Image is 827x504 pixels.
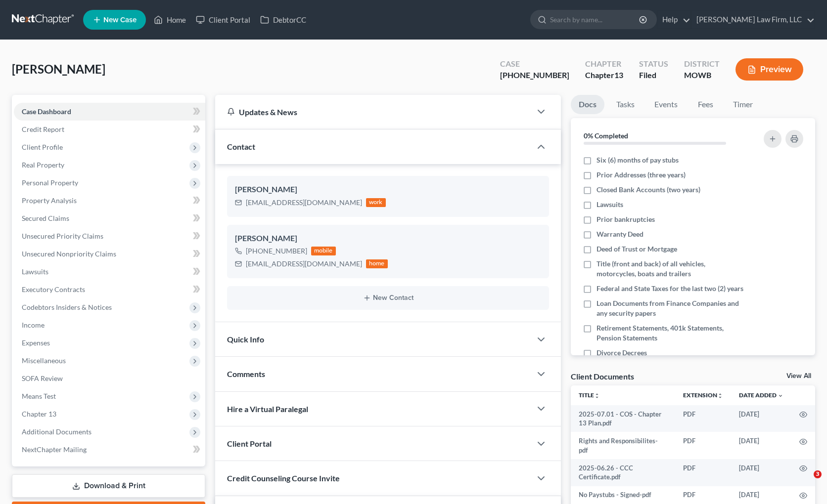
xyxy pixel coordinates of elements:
[14,263,205,281] a: Lawsuits
[235,184,541,196] div: [PERSON_NAME]
[571,95,604,114] a: Docs
[786,373,811,379] a: View All
[814,470,822,478] span: 3
[500,58,569,70] div: Case
[255,11,311,29] a: DebtorCC
[793,470,817,494] iframe: Intercom live chat
[14,281,205,298] a: Executory Contracts
[597,155,679,165] span: Six (6) months of pay stubs
[22,374,63,382] span: SOFA Review
[22,125,64,133] span: Credit Report
[246,259,362,269] div: [EMAIL_ADDRESS][DOMAIN_NAME]
[14,441,205,459] a: NextChapter Mailing
[22,267,48,276] span: Lawsuits
[739,391,783,399] a: Date Added expand_more
[191,11,255,29] a: Client Portal
[103,16,137,24] span: New Case
[14,370,205,387] a: SOFA Review
[597,214,655,224] span: Prior bankruptcies
[639,58,668,70] div: Status
[366,198,386,207] div: work
[571,486,675,504] td: No Paystubs - Signed-pdf
[14,210,205,227] a: Secured Claims
[675,432,731,459] td: PDF
[689,95,721,114] a: Fees
[571,459,675,486] td: 2025-06.26 - CCC Certificate.pdf
[608,95,643,114] a: Tasks
[585,70,623,81] div: Chapter
[14,227,205,245] a: Unsecured Priority Claims
[735,58,803,81] button: Preview
[597,298,745,318] span: Loan Documents from Finance Companies and any security papers
[597,348,647,358] span: Divorce Decrees
[675,459,731,486] td: PDF
[22,161,64,169] span: Real Property
[691,11,815,29] a: [PERSON_NAME] Law Firm, LLC
[675,486,731,504] td: PDF
[227,439,272,448] span: Client Portal
[597,200,623,210] span: Lawsuits
[227,404,308,414] span: Hire a Virtual Paralegal
[227,335,264,344] span: Quick Info
[684,58,720,70] div: District
[14,103,205,121] a: Case Dashboard
[22,321,45,329] span: Income
[639,70,668,81] div: Filed
[571,371,634,381] div: Client Documents
[22,392,56,400] span: Means Test
[12,474,205,498] a: Download & Print
[597,259,745,279] span: Title (front and back) of all vehicles, motorcycles, boats and trailers
[227,142,255,151] span: Contact
[731,486,791,504] td: [DATE]
[725,95,761,114] a: Timer
[778,393,783,399] i: expand_more
[597,284,743,294] span: Federal and State Taxes for the last two (2) years
[14,192,205,210] a: Property Analysis
[22,250,116,258] span: Unsecured Nonpriority Claims
[22,196,77,205] span: Property Analysis
[235,233,541,245] div: [PERSON_NAME]
[149,11,191,29] a: Home
[550,10,641,29] input: Search by name...
[597,170,686,180] span: Prior Addresses (three years)
[246,198,362,208] div: [EMAIL_ADDRESS][DOMAIN_NAME]
[675,405,731,432] td: PDF
[571,432,675,459] td: Rights and Responsibilites-pdf
[584,131,628,140] strong: 0% Completed
[585,58,623,70] div: Chapter
[731,405,791,432] td: [DATE]
[22,214,69,222] span: Secured Claims
[731,459,791,486] td: [DATE]
[684,70,720,81] div: MOWB
[14,121,205,138] a: Credit Report
[597,323,745,343] span: Retirement Statements, 401k Statements, Pension Statements
[22,427,92,436] span: Additional Documents
[646,95,686,114] a: Events
[597,244,677,254] span: Deed of Trust or Mortgage
[227,107,519,117] div: Updates & News
[571,405,675,432] td: 2025-07.01 - COS - Chapter 13 Plan.pdf
[227,473,340,483] span: Credit Counseling Course Invite
[22,356,66,365] span: Miscellaneous
[22,303,112,311] span: Codebtors Insiders & Notices
[227,369,265,378] span: Comments
[22,445,87,454] span: NextChapter Mailing
[597,185,700,195] span: Closed Bank Accounts (two years)
[22,143,63,151] span: Client Profile
[22,338,50,347] span: Expenses
[311,247,336,255] div: mobile
[683,391,723,399] a: Extensionunfold_more
[22,232,103,240] span: Unsecured Priority Claims
[22,410,56,418] span: Chapter 13
[597,229,643,239] span: Warranty Deed
[657,11,690,29] a: Help
[246,246,307,256] div: [PHONE_NUMBER]
[235,294,541,302] button: New Contact
[579,391,600,399] a: Titleunfold_more
[12,62,105,76] span: [PERSON_NAME]
[717,393,723,399] i: unfold_more
[614,70,623,80] span: 13
[22,107,71,116] span: Case Dashboard
[22,285,85,294] span: Executory Contracts
[731,432,791,459] td: [DATE]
